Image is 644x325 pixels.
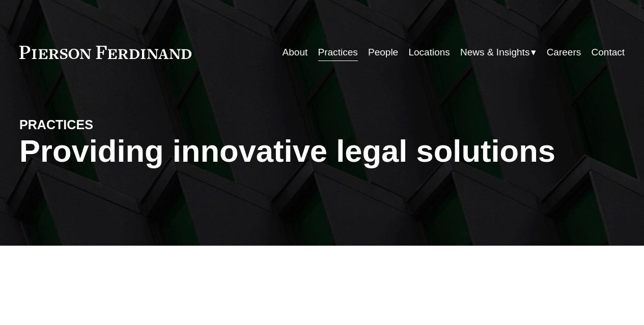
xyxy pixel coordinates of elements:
[408,43,450,62] a: Locations
[368,43,398,62] a: People
[318,43,358,62] a: Practices
[547,43,581,62] a: Careers
[460,43,536,62] a: folder dropdown
[19,117,171,133] h4: PRACTICES
[592,43,625,62] a: Contact
[19,133,625,169] h1: Providing innovative legal solutions
[283,43,308,62] a: About
[460,44,529,61] span: News & Insights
